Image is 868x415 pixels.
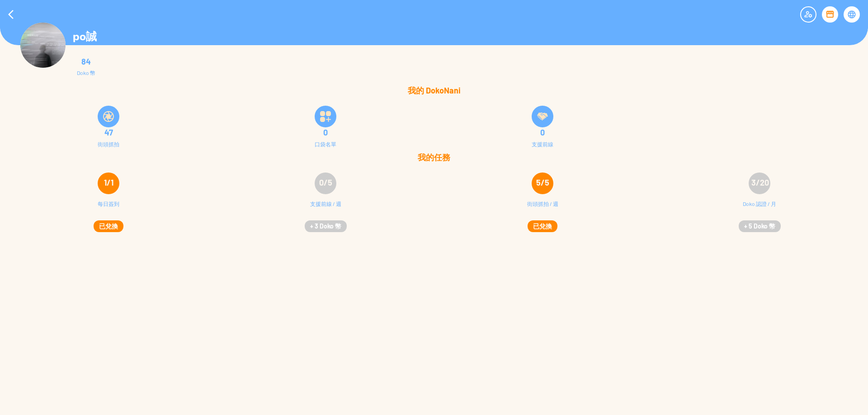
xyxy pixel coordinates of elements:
div: 支援前線 / 週 [310,200,341,218]
div: Doko 認證 / 月 [743,200,776,218]
div: 口袋名單 [315,141,336,147]
img: Visruth.jpg not found [20,23,66,68]
span: 1/1 [104,177,113,187]
div: 街頭抓拍 / 週 [527,200,558,218]
span: 0/5 [319,177,332,187]
div: 0 [439,128,646,137]
p: po誠 [73,29,97,44]
button: + 3 Doko 幣 [305,220,347,232]
div: 84 [77,57,95,66]
button: 已兌換 [528,220,557,232]
div: 47 [5,128,212,137]
img: bucketListIcon.svg [320,111,331,122]
img: snapShot.svg [103,111,114,122]
div: 每日簽到 [98,200,119,218]
div: Doko 幣 [77,70,95,76]
div: 支援前線 [532,141,553,147]
button: + 5 Doko 幣 [739,220,781,232]
div: 街頭抓拍 [98,141,119,147]
span: 3/20 [751,177,769,187]
button: 已兌換 [94,220,123,232]
img: frontLineSupply.svg [537,111,548,122]
div: 0 [222,128,429,137]
span: 5/5 [536,177,549,187]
